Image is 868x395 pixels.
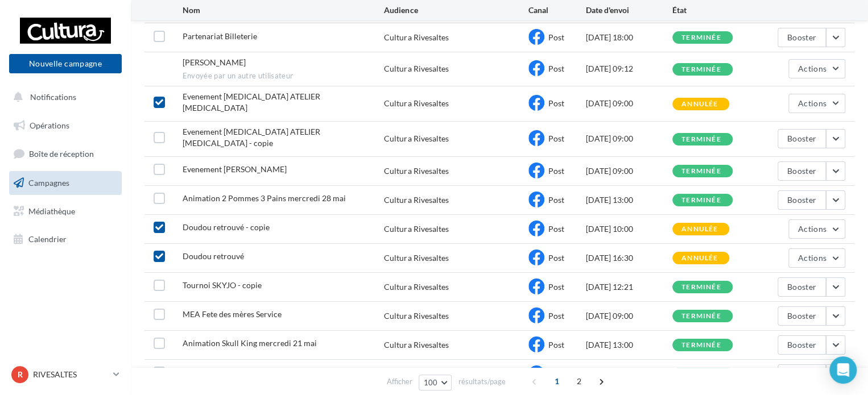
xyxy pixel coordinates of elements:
[788,219,845,239] button: Actions
[548,311,564,321] span: Post
[183,57,246,67] span: Agnès Martin-Lugand
[384,310,448,322] div: Cultura Rivesaltes
[18,369,23,380] span: R
[183,127,320,148] span: Evenement PCE ATELIER PCE - copie
[30,120,69,130] span: Opérations
[33,369,109,380] p: RIVESALTES
[586,32,672,43] div: [DATE] 18:00
[28,206,75,215] span: Médiathèque
[548,32,564,42] span: Post
[788,248,845,268] button: Actions
[9,364,122,385] a: R RIVESALTES
[681,136,721,143] div: terminée
[681,284,721,291] div: terminée
[778,277,826,297] button: Booster
[7,171,124,195] a: Campagnes
[7,199,124,223] a: Médiathèque
[778,364,826,384] button: Booster
[586,339,672,351] div: [DATE] 13:00
[384,5,528,16] div: Audience
[547,372,565,390] span: 1
[778,190,826,210] button: Booster
[548,134,564,143] span: Post
[778,129,826,148] button: Booster
[586,194,672,206] div: [DATE] 13:00
[681,34,721,41] div: terminée
[183,193,346,203] span: Animation 2 Pommes 3 Pains mercredi 28 mai
[586,165,672,177] div: [DATE] 09:00
[384,63,448,74] div: Cultura Rivesaltes
[384,223,448,235] div: Cultura Rivesaltes
[183,164,287,174] span: Evenement Mario Kart
[183,5,385,16] div: Nom
[183,251,244,261] span: Doudou retrouvé
[458,376,505,387] span: résultats/page
[569,372,588,390] span: 2
[798,98,826,108] span: Actions
[681,168,721,175] div: terminée
[183,92,320,113] span: Evenement PCE ATELIER PCE
[681,66,721,73] div: terminée
[384,133,448,144] div: Cultura Rivesaltes
[28,234,67,244] span: Calendrier
[28,178,69,188] span: Campagnes
[7,142,124,166] a: Boîte de réception
[586,310,672,322] div: [DATE] 09:00
[681,342,721,349] div: terminée
[778,306,826,326] button: Booster
[586,63,672,74] div: [DATE] 09:12
[586,98,672,109] div: [DATE] 09:00
[419,375,452,390] button: 100
[788,94,845,113] button: Actions
[384,252,448,264] div: Cultura Rivesaltes
[778,28,826,47] button: Booster
[798,224,826,234] span: Actions
[548,282,564,292] span: Post
[681,226,718,233] div: annulée
[424,378,438,387] span: 100
[384,339,448,351] div: Cultura Rivesaltes
[778,335,826,355] button: Booster
[30,92,76,102] span: Notifications
[183,309,282,319] span: MEA Fete des mères Service
[548,224,564,234] span: Post
[548,195,564,205] span: Post
[528,5,586,16] div: Canal
[183,31,257,41] span: Partenariat Billeterie
[681,101,718,108] div: annulée
[384,165,448,177] div: Cultura Rivesaltes
[183,280,262,290] span: Tournoi SKYJO - copie
[183,338,317,348] span: Animation Skull King mercredi 21 mai
[7,227,124,251] a: Calendrier
[183,222,270,232] span: Doudou retrouvé - copie
[778,161,826,181] button: Booster
[681,313,721,320] div: terminée
[586,281,672,293] div: [DATE] 12:21
[672,5,759,16] div: État
[384,281,448,293] div: Cultura Rivesaltes
[586,5,672,16] div: Date d'envoi
[798,64,826,73] span: Actions
[548,340,564,350] span: Post
[788,59,845,78] button: Actions
[548,166,564,176] span: Post
[384,98,448,109] div: Cultura Rivesaltes
[586,133,672,144] div: [DATE] 09:00
[798,253,826,263] span: Actions
[548,253,564,263] span: Post
[548,98,564,108] span: Post
[7,114,124,138] a: Opérations
[29,149,94,159] span: Boîte de réception
[387,376,412,387] span: Afficher
[7,85,119,109] button: Notifications
[183,71,385,81] span: Envoyée par un autre utilisateur
[681,197,721,204] div: terminée
[586,252,672,264] div: [DATE] 16:30
[681,255,718,262] div: annulée
[384,32,448,43] div: Cultura Rivesaltes
[829,356,857,384] div: Open Intercom Messenger
[9,54,122,73] button: Nouvelle campagne
[548,64,564,73] span: Post
[586,223,672,235] div: [DATE] 10:00
[384,194,448,206] div: Cultura Rivesaltes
